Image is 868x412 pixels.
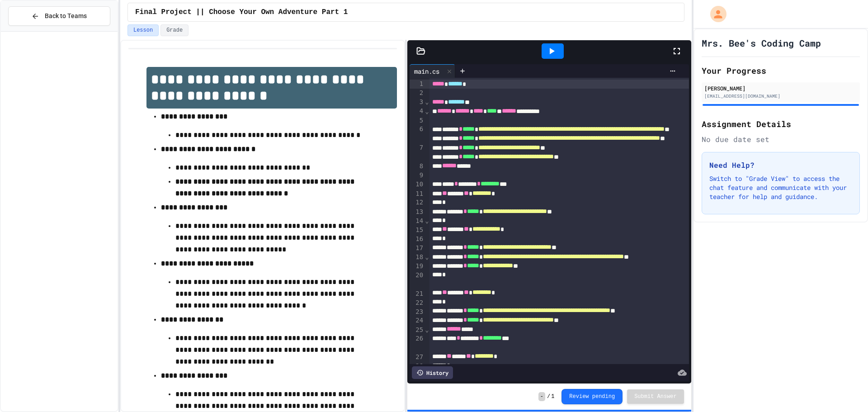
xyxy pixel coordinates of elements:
div: 22 [410,298,425,308]
div: 2 [410,89,425,98]
div: 24 [410,316,425,325]
div: [EMAIL_ADDRESS][DOMAIN_NAME] [704,93,857,99]
div: 15 [410,226,425,235]
div: 1 [410,80,425,89]
div: History [412,366,453,379]
span: Fold line [425,326,429,333]
span: Fold line [425,217,429,224]
div: 3 [410,98,425,107]
iframe: chat widget [830,376,859,403]
div: 18 [410,253,425,262]
button: Back to Teams [8,6,110,26]
span: Submit Answer [634,393,677,400]
div: main.cs [410,66,444,76]
div: 16 [410,235,425,244]
h2: Assignment Details [702,118,860,130]
div: 17 [410,244,425,253]
span: 1 [551,393,554,400]
div: 21 [410,289,425,298]
div: 23 [410,308,425,317]
div: 13 [410,208,425,217]
div: 19 [410,262,425,271]
div: 11 [410,189,425,199]
div: 27 [410,353,425,362]
iframe: chat widget [793,336,859,375]
div: 10 [410,180,425,189]
span: Back to Teams [45,11,87,21]
button: Lesson [127,24,159,36]
div: 9 [410,171,425,180]
div: 12 [410,198,425,207]
div: No due date set [702,134,860,145]
div: 4 [410,107,425,116]
div: 14 [410,217,425,226]
button: Submit Answer [627,389,684,404]
div: 5 [410,116,425,125]
span: Fold line [425,253,429,260]
div: 20 [410,271,425,289]
div: My Account [701,4,729,24]
h2: Your Progress [702,64,860,77]
h1: Mrs. Bee's Coding Camp [702,37,821,49]
span: Fold line [425,108,429,115]
div: 25 [410,326,425,335]
div: main.cs [410,64,455,78]
div: 26 [410,334,425,353]
button: Grade [160,24,189,36]
div: [PERSON_NAME] [704,84,857,92]
span: Fold line [425,98,429,105]
button: Review pending [561,389,623,404]
p: Switch to "Grade View" to access the chat feature and communicate with your teacher for help and ... [709,174,852,201]
span: / [547,393,550,400]
div: 7 [410,143,425,162]
span: Final Project || Choose Your Own Adventure Part 1 [135,7,348,18]
span: - [538,392,545,401]
div: 8 [410,162,425,171]
div: 6 [410,125,425,143]
div: 28 [410,362,425,371]
h3: Need Help? [709,160,852,170]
